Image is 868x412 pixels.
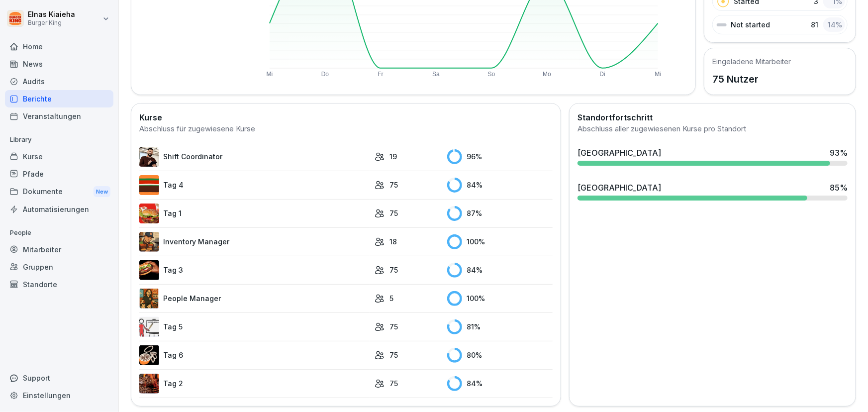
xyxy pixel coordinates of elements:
[5,148,113,165] a: Kurse
[28,19,75,26] p: Burger King
[389,151,397,162] p: 19
[447,149,553,164] div: 96 %
[389,350,398,360] p: 75
[5,387,113,404] a: Einstellungen
[5,107,113,125] a: Veranstaltungen
[447,291,553,306] div: 100 %
[5,258,113,276] a: Gruppen
[5,73,113,90] a: Audits
[94,186,110,198] div: New
[447,206,553,221] div: 87 %
[655,71,662,78] text: Mi
[389,265,398,275] p: 75
[830,147,848,159] div: 93 %
[731,19,770,30] p: Not started
[139,289,370,309] a: People Manager
[139,260,159,280] img: cq6tslmxu1pybroki4wxmcwi.png
[5,165,113,183] a: Pfade
[432,71,440,78] text: Sa
[139,111,553,123] h2: Kurse
[389,208,398,218] p: 75
[447,376,553,391] div: 84 %
[5,90,113,107] a: Berichte
[139,147,370,167] a: Shift Coordinator
[139,204,370,223] a: Tag 1
[5,183,113,201] a: DokumenteNew
[578,147,661,159] div: [GEOGRAPHIC_DATA]
[389,236,397,247] p: 18
[811,19,818,30] p: 81
[139,232,370,252] a: Inventory Manager
[578,123,848,135] div: Abschluss aller zugewiesenen Kurse pro Standort
[712,56,791,67] h5: Eingeladene Mitarbeiter
[139,374,159,394] img: hzkj8u8nkg09zk50ub0d0otk.png
[139,345,159,365] img: rvamvowt7cu6mbuhfsogl0h5.png
[389,293,393,304] p: 5
[389,180,398,190] p: 75
[830,182,848,194] div: 85 %
[823,17,845,32] div: 14 %
[578,111,848,123] h2: Standortfortschritt
[139,260,370,280] a: Tag 3
[5,55,113,73] a: News
[447,263,553,278] div: 84 %
[139,317,370,337] a: Tag 5
[389,321,398,332] p: 75
[139,345,370,365] a: Tag 6
[447,319,553,334] div: 81 %
[543,71,552,78] text: Mo
[574,143,852,170] a: [GEOGRAPHIC_DATA]93%
[139,175,370,195] a: Tag 4
[5,38,113,55] a: Home
[267,71,273,78] text: Mi
[389,378,398,389] p: 75
[712,72,791,87] p: 75 Nutzer
[488,71,495,78] text: So
[139,147,159,167] img: q4kvd0p412g56irxfxn6tm8s.png
[139,123,553,135] div: Abschluss für zugewiesene Kurse
[5,201,113,218] a: Automatisierungen
[447,178,553,193] div: 84 %
[447,234,553,249] div: 100 %
[321,71,329,78] text: Do
[139,204,159,223] img: kxzo5hlrfunza98hyv09v55a.png
[139,175,159,195] img: a35kjdk9hf9utqmhbz0ibbvi.png
[5,225,113,241] p: People
[139,289,159,309] img: xc3x9m9uz5qfs93t7kmvoxs4.png
[600,71,605,78] text: Di
[378,71,384,78] text: Fr
[574,178,852,205] a: [GEOGRAPHIC_DATA]85%
[139,374,370,394] a: Tag 2
[5,241,113,258] a: Mitarbeiter
[5,276,113,293] a: Standorte
[447,348,553,363] div: 80 %
[28,10,75,19] p: Elnas Kiaieha
[139,317,159,337] img: vy1vuzxsdwx3e5y1d1ft51l0.png
[5,183,113,201] div: Dokumente
[139,232,159,252] img: o1h5p6rcnzw0lu1jns37xjxx.png
[5,132,113,148] p: Library
[578,182,661,194] div: [GEOGRAPHIC_DATA]
[5,369,113,387] div: Support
